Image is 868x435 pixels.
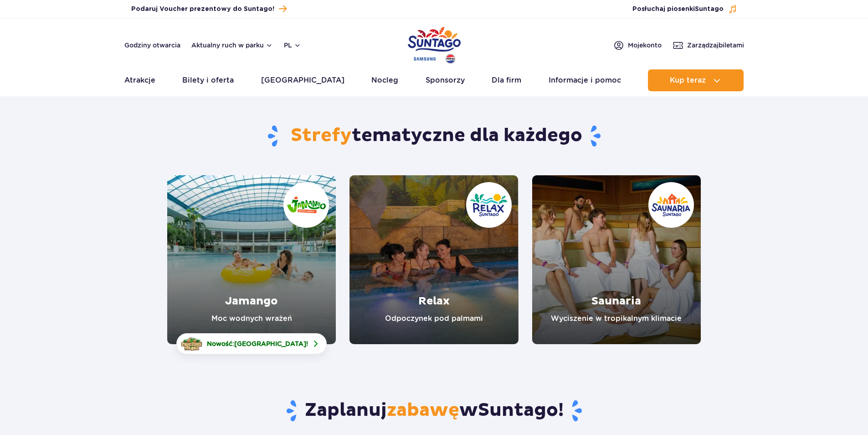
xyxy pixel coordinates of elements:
[167,399,701,423] h3: Zaplanuj w !
[291,124,352,147] span: Strefy
[632,5,724,14] span: Posłuchaj piosenki
[261,69,344,91] a: [GEOGRAPHIC_DATA]
[182,69,234,91] a: Bilety i oferta
[284,41,301,50] button: pl
[167,175,336,344] a: Jamango
[408,23,461,65] a: Park of Poland
[549,69,621,91] a: Informacje i pomoc
[371,69,398,91] a: Nocleg
[207,339,308,348] span: Nowość: !
[124,69,155,91] a: Atrakcje
[613,40,662,51] a: Mojekonto
[532,175,701,344] a: Saunaria
[695,6,724,12] span: Suntago
[632,5,737,14] button: Posłuchaj piosenkiSuntago
[687,41,744,50] span: Zarządzaj biletami
[648,69,744,91] button: Kup teraz
[478,399,558,422] span: Suntago
[673,40,744,51] a: Zarządzajbiletami
[124,41,180,50] a: Godziny otwarcia
[670,76,706,84] span: Kup teraz
[426,69,465,91] a: Sponsorzy
[628,41,662,50] span: Moje konto
[492,69,521,91] a: Dla firm
[167,124,701,148] h1: tematyczne dla każdego
[176,333,327,354] a: Nowość:[GEOGRAPHIC_DATA]!
[387,399,459,422] span: zabawę
[191,42,273,49] button: Aktualny ruch w parku
[234,340,306,347] span: [GEOGRAPHIC_DATA]
[131,3,287,15] a: Podaruj Voucher prezentowy do Suntago!
[131,5,274,14] span: Podaruj Voucher prezentowy do Suntago!
[349,175,518,344] a: Relax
